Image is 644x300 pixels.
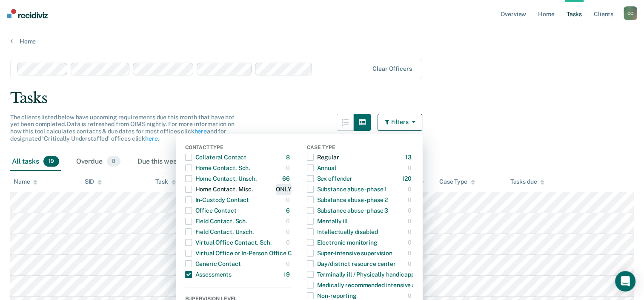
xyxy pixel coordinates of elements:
div: 0 [408,246,413,260]
div: Task [155,178,175,185]
div: Virtual Office or In-Person Office Contact [185,246,310,260]
div: 0 [408,182,413,196]
div: 0 [286,236,292,249]
div: Sex offender [307,172,352,185]
div: 0 [286,214,292,228]
div: Annual [307,161,336,175]
div: Contact Type [185,144,292,152]
span: The clients listed below have upcoming requirements due this month that have not yet been complet... [10,114,235,142]
div: 0 [408,225,413,239]
div: Electronic monitoring [307,236,378,249]
a: Home [10,37,634,45]
div: Overdue8 [74,153,122,171]
div: 0 [408,214,413,228]
div: 0 [286,193,292,207]
div: Field Contact, Unsch. [185,225,254,239]
div: Case Type [307,144,413,152]
div: Generic Contact [185,257,241,271]
span: 8 [107,156,120,167]
div: 8 [286,150,292,164]
div: Terminally ill / Physically handicapped [307,268,421,281]
div: Medically recommended intensive supervision [307,278,444,292]
div: Super-intensive supervision [307,246,392,260]
div: Substance abuse - phase 3 [307,204,389,217]
div: 0 [408,236,413,249]
div: 0 [286,257,292,271]
button: OO [624,6,637,20]
img: Recidiviz [7,9,48,18]
div: 6 [286,204,292,217]
div: Open Intercom Messenger [615,271,635,291]
div: ONLY [276,182,291,196]
div: Substance abuse - phase 1 [307,182,387,196]
div: Name [14,178,37,185]
div: Home Contact, Misc. [185,182,253,196]
div: 0 [408,257,413,271]
div: 120 [402,172,413,185]
div: Case Type [439,178,475,185]
div: Field Contact, Sch. [185,214,247,228]
div: Regular [307,150,339,164]
div: 0 [286,225,292,239]
div: Home Contact, Sch. [185,161,250,175]
div: O O [624,6,637,20]
a: here [194,128,206,135]
div: Office Contact [185,204,237,217]
div: All tasks19 [10,153,61,171]
div: Mentally ill [307,214,348,228]
div: Intellectually disabled [307,225,378,239]
div: 0 [408,193,413,207]
div: SID [85,178,102,185]
div: Collateral Contact [185,150,246,164]
div: 0 [408,161,413,175]
button: Filters [378,114,423,131]
div: 66 [282,172,292,185]
div: 19 [283,268,292,281]
div: Due this week0 [136,153,200,171]
div: 13 [405,150,413,164]
div: 0 [408,204,413,217]
div: Virtual Office Contact, Sch. [185,236,272,249]
div: 0 [286,161,292,175]
div: In-Custody Contact [185,193,249,207]
div: Tasks due [510,178,544,185]
span: 19 [43,156,59,167]
div: Assessments [185,268,232,281]
a: here [145,135,157,142]
div: Clear officers [372,65,412,72]
div: Tasks [10,89,634,107]
div: Substance abuse - phase 2 [307,193,388,207]
div: Day/district resource center [307,257,396,271]
div: Home Contact, Unsch. [185,172,257,185]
